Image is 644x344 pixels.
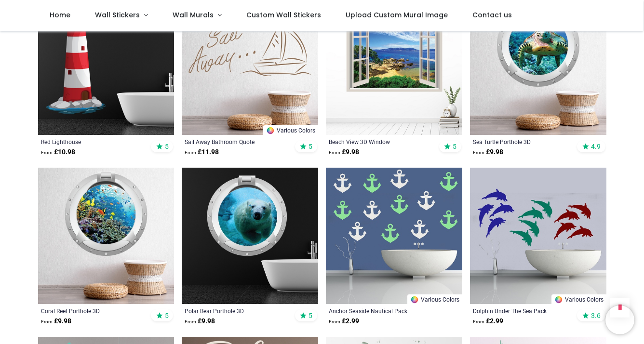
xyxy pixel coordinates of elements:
[165,311,169,320] span: 5
[41,319,53,324] span: From
[591,311,601,320] span: 3.6
[329,317,359,326] strong: £ 2.99
[329,138,433,146] a: Beach View 3D Window
[329,319,340,324] span: From
[554,295,563,304] img: Color Wheel
[165,142,169,151] span: 5
[473,307,577,315] a: Dolphin Under The Sea Pack
[185,138,289,146] a: Sail Away Bathroom Quote
[309,311,312,320] span: 5
[185,307,289,315] a: Polar Bear Porthole 3D
[453,142,456,151] span: 5
[473,138,577,146] a: Sea Turtle Porthole 3D
[173,10,214,20] span: Wall Murals
[95,10,140,20] span: Wall Stickers
[470,168,606,304] img: Dolphin Under The Sea Wall Sticker Pack
[551,294,606,304] a: Various Colors
[266,126,275,135] img: Color Wheel
[246,10,321,20] span: Custom Wall Stickers
[591,142,601,151] span: 4.9
[473,147,503,157] strong: £ 9.98
[472,10,512,20] span: Contact us
[473,150,484,155] span: From
[185,147,219,157] strong: £ 11.98
[185,319,196,324] span: From
[326,168,462,304] img: Anchor Seaside Nautical Wall Sticker Pack
[346,10,448,20] span: Upload Custom Mural Image
[185,317,215,326] strong: £ 9.98
[38,168,174,304] img: Coral Reef Porthole 3D Wall Sticker
[50,10,70,20] span: Home
[41,147,75,157] strong: £ 10.98
[182,168,318,304] img: Polar Bear Porthole 3D Wall Sticker
[410,295,419,304] img: Color Wheel
[41,317,71,326] strong: £ 9.98
[473,319,484,324] span: From
[309,142,312,151] span: 5
[329,150,340,155] span: From
[41,138,146,146] a: Red Lighthouse
[329,147,359,157] strong: £ 9.98
[185,150,196,155] span: From
[263,125,318,135] a: Various Colors
[407,294,462,304] a: Various Colors
[605,305,634,334] iframe: Brevo live chat
[41,150,53,155] span: From
[41,307,146,315] a: Coral Reef Porthole 3D
[473,317,503,326] strong: £ 2.99
[329,307,433,315] a: Anchor Seaside Nautical Pack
